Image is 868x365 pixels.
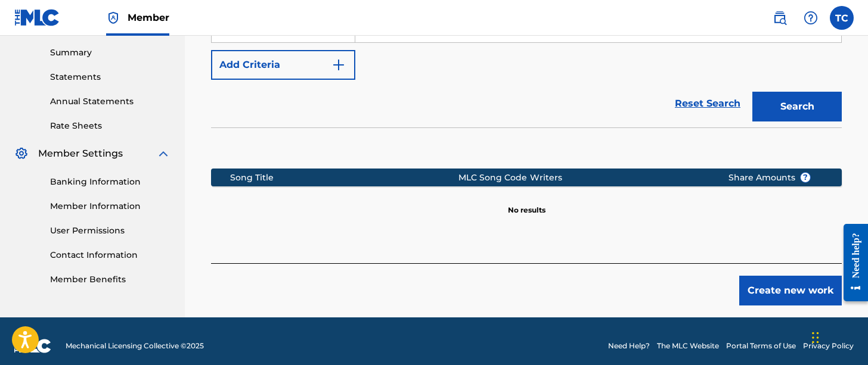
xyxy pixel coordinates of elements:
a: Need Help? [608,341,650,351]
a: Member Information [50,200,170,213]
span: Member [128,11,169,24]
button: Search [752,92,842,121]
img: search [773,11,787,25]
div: MLC Song Code [458,171,531,184]
a: Privacy Policy [803,341,854,351]
div: Drag [812,320,819,355]
a: Contact Information [50,249,170,261]
a: Rate Sheets [50,120,170,132]
a: Reset Search [669,91,746,117]
a: Member Benefits [50,273,170,286]
div: Song Title [230,171,458,184]
span: Mechanical Licensing Collective © 2025 [66,341,204,351]
a: Summary [50,46,170,59]
span: Member Settings [38,146,123,161]
div: Writers [530,171,710,184]
img: help [804,11,818,25]
a: Statements [50,71,170,83]
img: Top Rightsholder [106,11,120,25]
span: ? [801,173,810,182]
a: Annual Statements [50,95,170,108]
div: Help [799,6,823,30]
img: 9d2ae6d4665cec9f34b9.svg [331,58,346,72]
img: Member Settings [14,146,29,161]
button: Add Criteria [211,50,355,80]
a: Banking Information [50,176,170,188]
iframe: Resource Center [835,215,868,311]
img: MLC Logo [14,9,60,26]
a: User Permissions [50,224,170,237]
iframe: Chat Widget [808,308,868,365]
p: No results [508,191,545,216]
a: The MLC Website [657,341,719,351]
button: Create new work [739,276,842,305]
img: expand [156,146,170,161]
a: Public Search [768,6,792,30]
span: Share Amounts [728,171,811,184]
a: Portal Terms of Use [726,341,796,351]
div: User Menu [830,6,854,30]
